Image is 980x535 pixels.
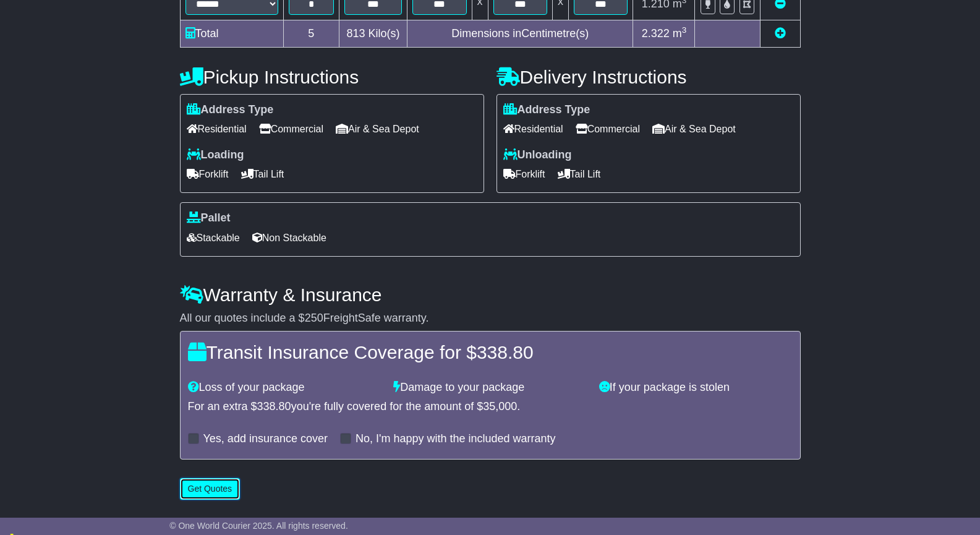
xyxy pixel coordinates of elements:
td: Dimensions in Centimetre(s) [407,20,633,47]
sup: 3 [682,25,687,35]
label: Address Type [187,103,274,117]
label: Address Type [503,103,590,117]
span: 250 [305,312,323,324]
span: Residential [187,119,247,139]
span: Forklift [187,165,229,184]
h4: Delivery Instructions [496,67,801,87]
span: 35,000 [483,400,517,413]
span: © One World Courier 2025. All rights reserved. [169,521,348,531]
span: 2.322 [642,27,670,40]
div: Damage to your package [387,381,593,395]
span: 338.80 [257,400,291,413]
label: Yes, add insurance cover [203,432,328,446]
h4: Warranty & Insurance [180,285,801,305]
span: Tail Lift [558,165,601,184]
div: Loss of your package [182,381,388,395]
div: If your package is stolen [593,381,799,395]
span: 813 [347,27,365,40]
div: All our quotes include a $ FreightSafe warranty. [180,312,801,325]
td: Kilo(s) [339,20,407,47]
td: Total [180,20,283,47]
label: No, I'm happy with the included warranty [356,432,556,446]
div: For an extra $ you're fully covered for the amount of $ . [188,400,793,414]
span: Non Stackable [252,228,326,247]
span: Tail Lift [241,165,284,184]
label: Loading [187,148,244,162]
span: Residential [503,119,563,139]
span: Commercial [259,119,323,139]
label: Pallet [187,212,231,225]
span: Air & Sea Depot [652,119,736,139]
span: Forklift [503,165,545,184]
span: 338.80 [477,342,534,362]
span: Commercial [576,119,640,139]
a: Add new item [775,27,786,40]
h4: Pickup Instructions [180,67,484,87]
span: Stackable [187,228,240,247]
span: m [673,27,687,40]
button: Get Quotes [180,478,241,500]
h4: Transit Insurance Coverage for $ [188,342,793,362]
span: Air & Sea Depot [336,119,419,139]
label: Unloading [503,148,572,162]
td: 5 [283,20,339,47]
